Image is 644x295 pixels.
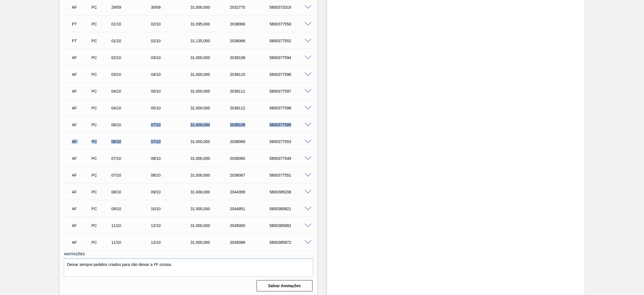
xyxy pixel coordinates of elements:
div: 07/10/2025 [150,123,195,127]
div: 12/10/2025 [150,240,195,245]
div: Pedido de Compra [90,240,112,245]
div: 07/10/2025 [150,139,195,144]
div: 2038111 [229,89,274,93]
div: Pedido de Compra [90,39,112,43]
div: Aguardando Faturamento [70,68,92,81]
label: Anotações [64,250,313,258]
textarea: Deixar sempre pedidos criados para não deixar a FF ociosa. [64,258,313,277]
p: AF [72,156,90,161]
div: 5800385882 [268,223,313,228]
div: 2038065 [229,156,274,161]
p: AF [72,123,90,127]
div: 5800377553 [268,139,313,144]
p: PT [72,39,90,43]
div: 31.135,000 [189,39,234,43]
div: Pedido de Compra [90,5,112,10]
div: 31.000,000 [189,5,234,10]
div: 08/10/2025 [150,156,195,161]
div: Pedido em Trânsito [70,35,92,47]
div: 2038109 [229,123,274,127]
div: 2038112 [229,106,274,110]
div: 06/10/2025 [110,139,155,144]
div: 01/10/2025 [110,39,155,43]
div: 5800377551 [268,173,313,177]
div: 5800377597 [268,89,313,93]
div: 07/10/2025 [110,156,155,161]
div: 5800372019 [268,5,313,10]
div: 10/10/2025 [150,207,195,211]
div: 5800377598 [268,106,313,110]
div: 2038108 [229,55,274,60]
div: 09/10/2025 [150,190,195,194]
div: Pedido de Compra [90,173,112,177]
div: 12/10/2025 [150,223,195,228]
div: 2045000 [229,223,274,228]
div: Pedido de Compra [90,190,112,194]
div: 11/10/2025 [110,240,155,245]
div: Aguardando Faturamento [70,152,92,165]
div: 29/09/2025 [110,5,155,10]
p: AF [72,240,90,245]
div: 01/10/2025 [110,22,155,26]
div: Pedido de Compra [90,123,112,127]
div: Aguardando Faturamento [70,135,92,148]
div: 03/10/2025 [150,55,195,60]
div: Pedido de Compra [90,223,112,228]
div: Pedido de Compra [90,89,112,93]
div: Pedido de Compra [90,207,112,211]
div: Aguardando Faturamento [70,169,92,181]
p: AF [72,223,90,228]
div: 5800377594 [268,55,313,60]
div: 04/10/2025 [110,89,155,93]
div: 31.000,000 [189,156,234,161]
div: 03/10/2025 [110,72,155,77]
div: 5800385821 [268,207,313,211]
div: 05/10/2025 [150,89,195,93]
p: AF [72,72,90,77]
div: 2038110 [229,72,274,77]
div: 02/10/2025 [150,39,195,43]
div: 11/10/2025 [110,223,155,228]
div: 31.000,000 [189,106,234,110]
button: Salvar Anotações [257,280,312,291]
div: Aguardando Faturamento [70,119,92,131]
div: 05/10/2025 [150,106,195,110]
div: Pedido de Compra [90,72,112,77]
div: 5800385208 [268,190,313,194]
div: Pedido de Compra [90,139,112,144]
div: 2038066 [229,22,274,26]
div: 08/10/2025 [150,173,195,177]
div: 2045089 [229,240,274,245]
div: 31.000,000 [189,223,234,228]
p: AF [72,89,90,93]
div: 2038068 [229,39,274,43]
div: Aguardando Faturamento [70,236,92,249]
div: Pedido de Compra [90,22,112,26]
div: 31.095,000 [189,22,234,26]
div: 31.000,000 [189,207,234,211]
div: 2032770 [229,5,274,10]
div: 02/10/2025 [150,22,195,26]
div: 31.000,000 [189,139,234,144]
div: 04/10/2025 [150,72,195,77]
div: 31.000,000 [189,190,234,194]
div: Aguardando Faturamento [70,102,92,114]
div: 31.000,000 [189,240,234,245]
div: 02/10/2025 [110,55,155,60]
p: AF [72,55,90,60]
div: 5800377550 [268,22,313,26]
p: AF [72,207,90,211]
div: Pedido de Compra [90,156,112,161]
p: AF [72,139,90,144]
div: 31.000,000 [189,55,234,60]
div: 31.000,000 [189,72,234,77]
p: AF [72,190,90,194]
div: 07/10/2025 [110,173,155,177]
div: 2044951 [229,207,274,211]
div: Pedido de Compra [90,106,112,110]
div: 08/10/2025 [110,190,155,194]
p: AF [72,5,90,10]
div: Aguardando Faturamento [70,186,92,198]
p: PT [72,22,90,26]
div: Aguardando Faturamento [70,203,92,215]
